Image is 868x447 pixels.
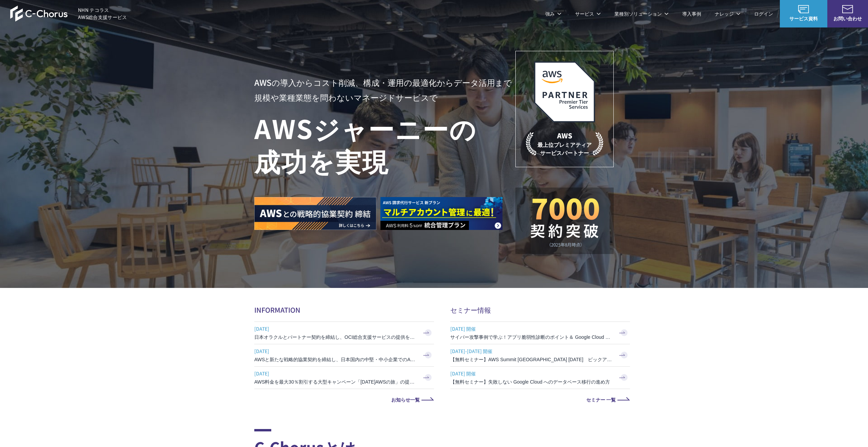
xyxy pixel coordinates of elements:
[254,367,434,389] a: [DATE] AWS料金を最大30％割引する大型キャンペーン「[DATE]AWSの旅」の提供を開始
[780,15,827,22] span: サービス資料
[254,334,417,341] h3: 日本オラクルとパートナー契約を締結し、OCI総合支援サービスの提供を開始
[254,75,515,105] p: AWSの導入からコスト削減、 構成・運用の最適化からデータ活用まで 規模や業種業態を問わない マネージドサービスで
[254,368,417,378] span: [DATE]
[842,5,853,13] img: お問い合わせ
[254,346,417,356] span: [DATE]
[450,334,613,341] h3: サイバー攻撃事例で学ぶ！アプリ脆弱性診断のポイント＆ Google Cloud セキュリティ対策
[526,131,603,157] p: 最上位プレミアティア サービスパートナー
[254,324,417,334] span: [DATE]
[534,61,595,122] img: AWSプレミアティアサービスパートナー
[557,131,572,140] em: AWS
[450,378,613,385] h3: 【無料セミナー】失敗しない Google Cloud へのデータベース移行の進め方
[10,5,127,22] a: AWS総合支援サービス C-Chorus NHN テコラスAWS総合支援サービス
[254,197,376,230] img: AWSとの戦略的協業契約 締結
[380,197,502,230] img: AWS請求代行サービス 統合管理プラン
[614,10,669,17] p: 業種別ソリューション
[254,322,434,344] a: [DATE] 日本オラクルとパートナー契約を締結し、OCI総合支援サービスの提供を開始
[450,356,613,363] h3: 【無料セミナー】AWS Summit [GEOGRAPHIC_DATA] [DATE] ピックアップセッション
[450,346,613,356] span: [DATE]-[DATE] 開催
[254,344,434,366] a: [DATE] AWSと新たな戦略的協業契約を締結し、日本国内の中堅・中小企業でのAWS活用を加速
[715,10,741,17] p: ナレッジ
[254,305,434,315] h2: INFORMATION
[682,10,701,17] a: 導入事例
[450,368,613,378] span: [DATE] 開催
[827,15,868,22] span: お問い合わせ
[254,378,417,385] h3: AWS料金を最大30％割引する大型キャンペーン「[DATE]AWSの旅」の提供を開始
[450,367,630,389] a: [DATE] 開催 【無料セミナー】失敗しない Google Cloud へのデータベース移行の進め方
[450,344,630,366] a: [DATE]-[DATE] 開催 【無料セミナー】AWS Summit [GEOGRAPHIC_DATA] [DATE] ピックアップセッション
[254,356,417,363] h3: AWSと新たな戦略的協業契約を締結し、日本国内の中堅・中小企業でのAWS活用を加速
[450,322,630,344] a: [DATE] 開催 サイバー攻撃事例で学ぶ！アプリ脆弱性診断のポイント＆ Google Cloud セキュリティ対策
[78,6,127,21] span: NHN テコラス AWS総合支援サービス
[798,5,809,13] img: AWS総合支援サービス C-Chorus サービス資料
[529,198,600,247] img: 契約件数
[254,112,515,177] h1: AWS ジャーニーの 成功を実現
[575,10,601,17] p: サービス
[254,397,434,402] a: お知らせ一覧
[545,10,561,17] p: 強み
[754,10,773,17] a: ログイン
[450,324,613,334] span: [DATE] 開催
[450,305,630,315] h2: セミナー情報
[450,397,630,402] a: セミナー 一覧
